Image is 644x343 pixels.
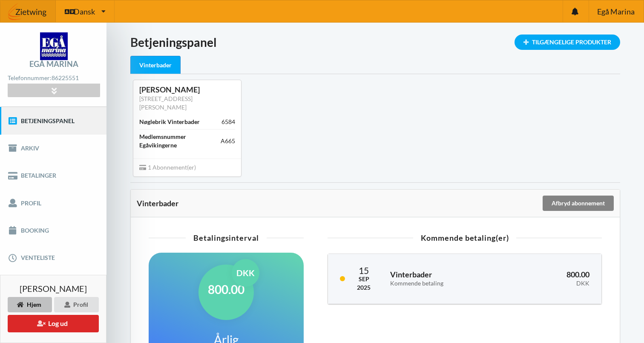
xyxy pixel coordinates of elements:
[52,74,79,81] strong: 86225551
[515,35,620,50] div: Tilgængelige Produkter
[130,35,620,50] h1: Betjeningspanel
[139,118,200,126] div: Nøglebrik Vinterbader
[130,56,181,74] div: Vinterbader
[511,280,590,287] div: DKK
[221,137,235,145] div: A665
[139,164,196,171] span: 1 Abonnement(er)
[8,297,52,312] div: Hjem
[74,8,95,15] span: Dansk
[8,72,100,84] div: Telefonnummer:
[511,270,590,287] h3: 800.00
[149,234,304,242] div: Betalingsinterval
[139,133,221,150] div: Medlemsnummer Egåvikingerne
[20,284,87,293] span: [PERSON_NAME]
[40,32,68,60] img: logo
[139,85,235,95] div: [PERSON_NAME]
[137,199,541,208] div: Vinterbader
[357,266,371,275] div: 15
[357,283,371,292] div: 2025
[232,259,259,287] div: DKK
[139,95,193,111] a: [STREET_ADDRESS][PERSON_NAME]
[328,234,602,242] div: Kommende betaling(er)
[54,297,99,312] div: Profil
[29,60,78,68] div: Egå Marina
[208,282,244,297] h1: 800.00
[357,275,371,283] div: Sep
[597,8,635,15] span: Egå Marina
[8,315,99,332] button: Log ud
[221,118,235,126] div: 6584
[390,270,499,287] h3: Vinterbader
[543,196,614,211] div: Afbryd abonnement
[390,280,499,287] div: Kommende betaling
